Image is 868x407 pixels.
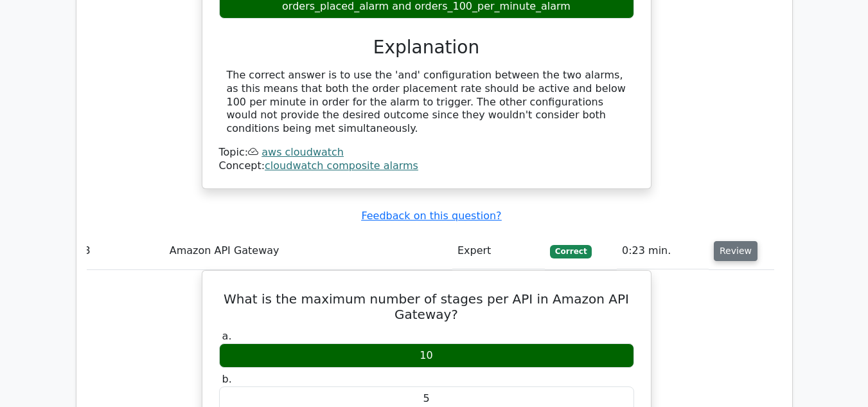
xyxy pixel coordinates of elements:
td: Amazon API Gateway [164,233,452,269]
h5: What is the maximum number of stages per API in Amazon API Gateway? [218,291,635,322]
div: The correct answer is to use the 'and' configuration between the two alarms, as this means that b... [227,69,626,136]
td: 0:23 min. [617,233,709,269]
div: 10 [219,343,634,368]
a: cloudwatch composite alarms [265,159,418,172]
div: Topic: [219,146,634,159]
div: Concept: [219,159,634,173]
h3: Explanation [227,37,626,59]
span: a. [222,330,232,342]
a: Feedback on this question? [361,210,501,222]
span: Correct [550,245,592,258]
a: aws cloudwatch [261,146,344,158]
span: b. [222,373,232,385]
td: 3 [79,233,164,269]
td: Expert [452,233,545,269]
button: Review [714,241,757,261]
